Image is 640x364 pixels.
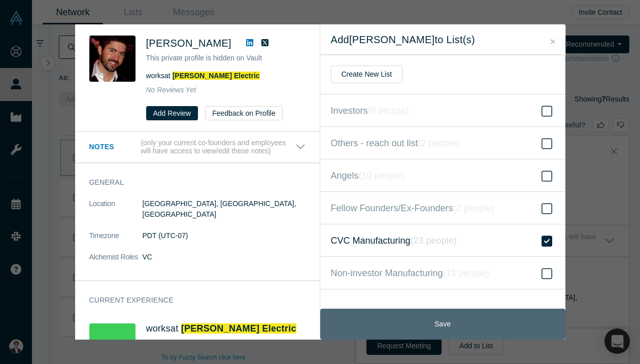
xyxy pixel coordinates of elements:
dd: VC [143,252,306,262]
h3: Current Experience [89,295,291,306]
span: [PERSON_NAME] [146,38,231,49]
span: works at [146,72,260,80]
span: CVC Manufacturing [331,234,457,248]
span: Non-investor Manufacturing [331,266,489,280]
span: Fellow Founders/Ex-Founders [331,201,494,215]
button: Notes (only your current co-founders and employees will have access to view/edit these notes) [89,139,306,156]
h3: General [89,177,291,188]
p: This private profile is hidden on Vault [146,53,306,63]
h4: works at [146,323,306,335]
dt: Timezone [89,230,143,252]
div: - Present [146,338,306,349]
i: ( 2 people ) [418,138,459,148]
button: Feedback on Profile [205,106,283,120]
button: Close [548,36,558,48]
p: (only your current co-founders and employees will have access to view/edit these notes) [141,139,295,156]
h2: Add [PERSON_NAME] to List(s) [331,34,555,46]
dd: [GEOGRAPHIC_DATA], [GEOGRAPHIC_DATA], [GEOGRAPHIC_DATA] [143,198,306,220]
i: ( 9 people ) [368,106,409,116]
span: Angels [331,169,405,183]
i: ( 2 people ) [453,203,494,213]
dt: Location [89,198,143,230]
a: [PERSON_NAME] Electric [181,323,296,334]
a: [PERSON_NAME] Electric [173,72,260,80]
img: Kevin Deneen's Profile Image [89,36,136,82]
span: Others - reach out list [331,136,459,150]
dd: PDT (UTC-07) [143,230,306,241]
button: Add Review [146,106,198,120]
h3: Notes [89,142,139,152]
button: Save [320,309,565,340]
i: ( 23 people ) [411,236,457,246]
span: No Reviews Yet [146,86,196,94]
button: Create New List [331,65,403,83]
dt: Alchemist Roles [89,252,143,273]
i: ( 10 people ) [359,171,405,181]
i: ( 13 people ) [443,268,489,278]
span: Investors [331,104,409,118]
